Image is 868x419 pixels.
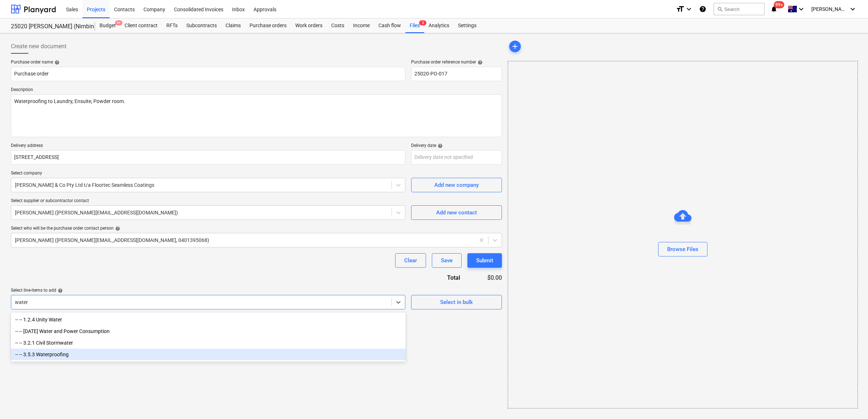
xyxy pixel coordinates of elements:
[667,245,698,254] div: Browse Files
[811,6,848,12] span: [PERSON_NAME]
[467,253,502,268] button: Submit
[508,61,858,408] div: Browse Files
[245,19,291,33] a: Purchase orders
[11,337,406,349] div: -- -- 3.2.1 Civil Stormwater
[832,384,868,419] iframe: Chat Widget
[658,242,707,256] button: Browse Files
[221,19,245,33] a: Claims
[404,256,417,265] div: Clear
[11,42,66,51] span: Create new document
[405,19,424,33] a: Files3
[424,19,454,33] a: Analytics
[349,19,374,33] a: Income
[11,314,406,325] div: -- -- 1.2.4 Unity Water
[419,20,426,25] span: 3
[476,256,493,265] div: Submit
[436,208,477,217] div: Add new contact
[411,59,502,65] div: Purchase order reference number
[11,67,405,81] input: Document name
[11,143,405,150] p: Delivery address
[472,274,502,282] div: $0.00
[11,23,86,30] div: 25020 [PERSON_NAME] (Nimbin Place Renovation)
[11,171,405,178] p: Select company
[11,349,406,360] div: -- -- 3.5.3 Waterproofing
[120,19,162,33] a: Client contract
[374,19,405,33] a: Cash flow
[115,20,122,25] span: 9+
[774,1,784,8] span: 99+
[114,226,120,231] span: help
[11,59,405,65] div: Purchase order name
[411,67,502,81] input: Order number
[162,19,182,33] a: RFTs
[11,198,405,205] p: Select supplier or subcontractor contact
[56,288,63,293] span: help
[511,42,519,51] span: add
[411,143,502,149] div: Delivery date
[714,3,764,15] button: Search
[454,19,481,33] a: Settings
[797,5,806,13] i: keyboard_arrow_down
[11,226,502,231] div: Select who will be the purchase order contact person
[411,205,502,220] button: Add new contact
[441,256,453,265] div: Save
[717,6,723,12] span: search
[411,150,502,165] input: Delivery date not specified
[411,178,502,192] button: Add new company
[440,297,473,307] div: Select in bulk
[676,5,685,13] i: format_size
[11,325,406,337] div: -- -- [DATE] Water and Power Consumption
[11,288,405,293] div: Select line-items to add
[95,19,120,33] div: Budget
[434,180,479,190] div: Add new company
[95,19,120,33] a: Budget9+
[699,5,706,13] i: Knowledge base
[11,325,406,337] div: -- -- 2.3.10 Water and Power Consumption
[411,295,502,309] button: Select in bulk
[395,253,426,268] button: Clear
[182,19,221,33] a: Subcontracts
[291,19,327,33] a: Work orders
[11,87,502,94] p: Description
[11,150,405,165] input: Delivery address
[327,19,349,33] a: Costs
[432,253,462,268] button: Save
[848,5,857,13] i: keyboard_arrow_down
[407,274,471,282] div: Total
[476,60,483,65] span: help
[405,19,424,33] div: Files
[770,5,778,13] i: notifications
[53,60,60,65] span: help
[11,94,502,137] textarea: Waterproofing to Laundry, Ensuite, Powder room.
[685,5,693,13] i: keyboard_arrow_down
[436,143,443,148] span: help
